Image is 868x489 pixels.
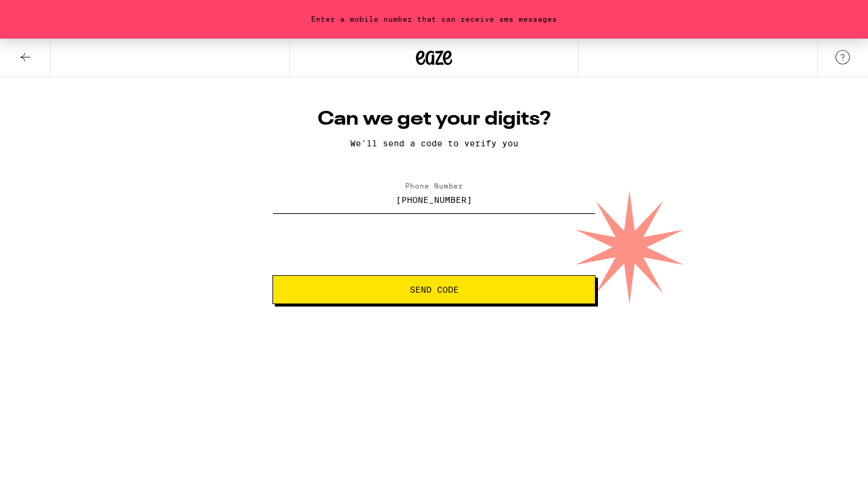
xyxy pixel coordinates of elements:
[272,186,596,213] input: Phone Number
[272,107,596,131] h1: Can we get your digits?
[272,139,596,148] p: We'll send a code to verify you
[410,285,459,294] span: Send Code
[405,182,463,190] label: Phone Number
[272,275,596,304] button: Send Code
